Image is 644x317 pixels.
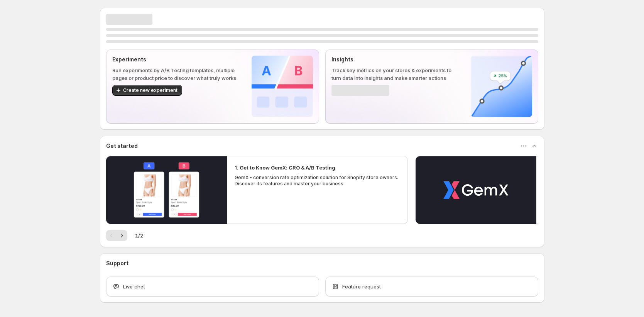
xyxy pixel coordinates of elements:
span: Live chat [123,283,145,290]
span: Create new experiment [123,87,177,93]
p: Experiments [112,56,239,63]
nav: Pagination [106,230,127,241]
p: GemX - conversion rate optimization solution for Shopify store owners. Discover its features and ... [235,175,401,187]
h2: 1. Get to Know GemX: CRO & A/B Testing [235,164,335,171]
span: 1 / 2 [135,232,143,239]
button: Next [117,230,127,241]
img: Experiments [252,56,313,117]
button: Play video [106,156,227,224]
p: Insights [331,56,458,63]
p: Track key metrics on your stores & experiments to turn data into insights and make smarter actions [331,66,458,82]
button: Play video [416,156,536,224]
img: Insights [471,56,532,117]
p: Run experiments by A/B Testing templates, multiple pages or product price to discover what truly ... [112,66,239,82]
button: Create new experiment [112,85,182,96]
h3: Support [106,259,128,267]
h3: Get started [106,142,138,150]
span: Feature request [342,283,381,290]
